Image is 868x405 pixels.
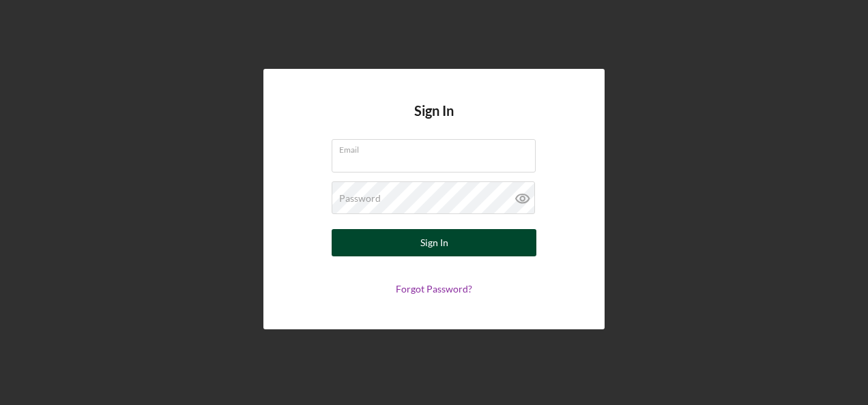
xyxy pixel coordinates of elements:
label: Password [339,193,381,204]
label: Email [339,140,536,155]
button: Sign In [332,229,536,256]
div: Sign In [420,229,448,256]
h4: Sign In [414,103,454,139]
a: Forgot Password? [396,283,472,295]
